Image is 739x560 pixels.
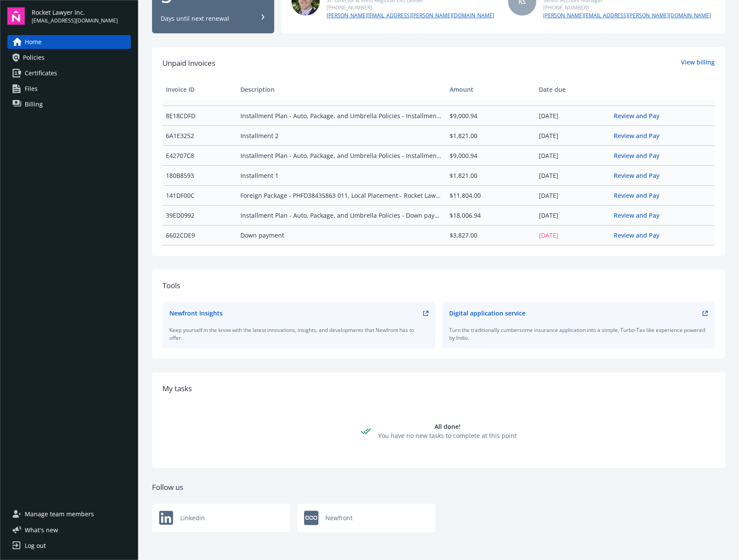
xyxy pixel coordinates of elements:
div: Newfront Insights [169,309,223,318]
td: [DATE] [535,185,610,205]
div: Tools [162,280,715,291]
th: Date due [535,79,610,100]
button: What's new [7,525,72,534]
td: 8E18CDFD [162,106,237,126]
img: navigator-logo.svg [7,7,25,25]
a: Billing [7,97,131,111]
span: Policies [23,51,45,64]
a: [PERSON_NAME][EMAIL_ADDRESS][PERSON_NAME][DOMAIN_NAME] [327,12,494,19]
div: Linkedin [152,504,290,532]
span: [EMAIL_ADDRESS][DOMAIN_NAME] [32,17,118,25]
td: [DATE] [535,165,610,185]
a: Review and Pay [614,171,666,180]
td: $9,000.94 [446,145,536,165]
span: Billing [25,97,43,111]
span: Down payment [240,231,442,240]
img: Newfront logo [304,511,318,525]
td: [DATE] [535,225,610,245]
td: $1,821.00 [446,165,536,185]
div: [PHONE_NUMBER] [543,4,711,11]
a: Newfront logoNewfront [297,504,435,532]
div: My tasks [162,383,715,394]
a: Review and Pay [614,231,666,239]
span: What ' s new [25,525,58,534]
div: Newfront [297,504,435,532]
td: $9,000.94 [446,106,536,126]
a: Review and Pay [614,191,666,200]
td: 180B8593 [162,165,237,185]
td: E42707C8 [162,145,237,165]
span: Files [25,82,38,96]
td: $1,821.00 [446,126,536,145]
div: Digital application service [449,309,525,318]
a: Review and Pay [614,151,666,160]
a: Review and Pay [614,132,666,140]
span: Rocket Lawyer Inc. [32,8,118,17]
td: [DATE] [535,145,610,165]
div: You have no new tasks to complete at this point [378,431,517,440]
div: Follow us [152,482,725,493]
a: Newfront logoLinkedin [152,504,290,532]
a: Review and Pay [614,112,666,120]
div: Days until next renewal [161,14,229,23]
a: Home [7,35,131,49]
span: Installment 1 [240,171,442,180]
th: Invoice ID [162,79,237,100]
td: 39ED0992 [162,205,237,225]
td: [DATE] [535,126,610,145]
img: Newfront logo [159,511,173,525]
div: All done! [378,422,517,431]
td: $18,006.94 [446,205,536,225]
div: [PHONE_NUMBER] [327,4,494,11]
td: $11,804.00 [446,185,536,205]
div: Log out [25,539,46,553]
a: Review and Pay [614,211,666,219]
th: Amount [446,79,536,100]
a: [PERSON_NAME][EMAIL_ADDRESS][PERSON_NAME][DOMAIN_NAME] [543,12,711,19]
td: 141DF00C [162,185,237,205]
span: Manage team members [25,507,94,521]
span: Home [25,35,42,49]
td: [DATE] [535,205,610,225]
td: $3,827.00 [446,225,536,245]
span: Installment Plan - Auto, Package, and Umbrella Policies - Installment 2, Installment Plan - Auto,... [240,111,442,120]
a: Policies [7,51,131,64]
span: Unpaid Invoices [162,58,215,69]
th: Description [237,79,446,100]
span: Foreign Package - PHFD38435863 011, Local Placement - Rocket Lawyer UK Limited - Local Placement ... [240,191,442,200]
a: Certificates [7,66,131,80]
a: Files [7,82,131,96]
span: Certificates [25,66,57,80]
td: 6602CDE9 [162,225,237,245]
button: Rocket Lawyer Inc.[EMAIL_ADDRESS][DOMAIN_NAME] [32,7,131,25]
a: Manage team members [7,507,131,521]
td: 6A1E3252 [162,126,237,145]
div: Turn the traditionally cumbersome insurance application into a simple, Turbo-Tax like experience ... [449,326,708,341]
span: Installment Plan - Auto, Package, and Umbrella Policies - Down payment, Installment Plan - Auto, ... [240,211,442,220]
span: Installment Plan - Auto, Package, and Umbrella Policies - Installment 1, Installment Plan - Auto,... [240,151,442,160]
a: View billing [681,58,715,69]
td: [DATE] [535,106,610,126]
div: Keep yourself in the know with the latest innovations, insights, and developments that Newfront h... [169,326,428,341]
span: Installment 2 [240,131,442,140]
